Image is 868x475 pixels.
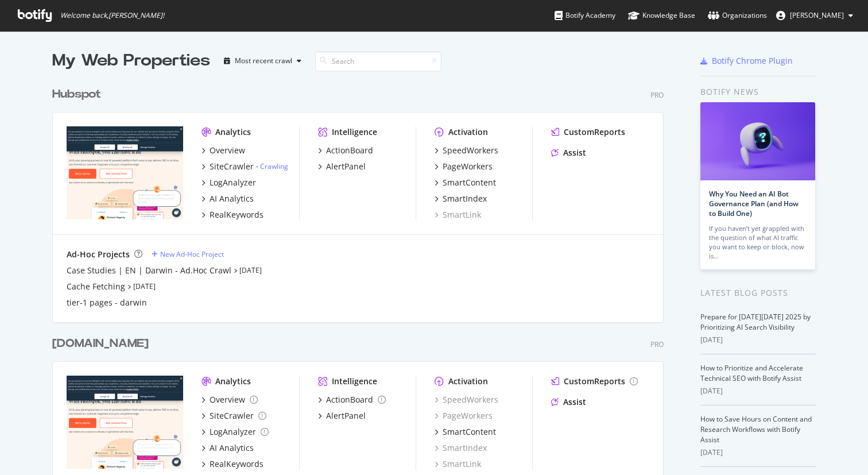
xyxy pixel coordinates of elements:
[443,177,496,188] div: SmartContent
[551,147,586,159] a: Assist
[201,193,254,204] a: AI Analytics
[152,249,224,259] a: New Ad-Hoc Project
[201,161,288,172] a: SiteCrawler- Crawling
[160,249,224,259] div: New Ad-Hoc Project
[201,426,269,438] a: LogAnalyzer
[443,426,496,438] div: SmartContent
[551,396,586,408] a: Assist
[435,193,487,204] a: SmartIndex
[52,335,149,352] div: [DOMAIN_NAME]
[332,126,377,138] div: Intelligence
[201,209,263,221] a: RealKeywords
[767,6,862,25] button: [PERSON_NAME]
[564,376,625,387] div: CustomReports
[260,161,288,171] a: Crawling
[700,363,803,383] a: How to Prioritize and Accelerate Technical SEO with Botify Assist
[563,147,586,159] div: Assist
[210,394,245,406] div: Overview
[210,193,254,204] div: AI Analytics
[700,386,816,396] div: [DATE]
[709,224,807,261] div: If you haven’t yet grappled with the question of what AI traffic you want to keep or block, now is…
[443,145,498,156] div: SpeedWorkers
[67,265,231,276] a: Case Studies | EN | Darwin - Ad.Hoc Crawl
[318,145,373,156] a: ActionBoard
[67,249,130,260] div: Ad-Hoc Projects
[435,161,493,172] a: PageWorkers
[210,177,256,188] div: LogAnalyzer
[326,161,366,172] div: AlertPanel
[52,86,106,103] a: Hubspot
[60,11,164,20] span: Welcome back, [PERSON_NAME] !
[790,10,844,20] span: Darwin Santos
[435,394,498,406] a: SpeedWorkers
[700,414,812,445] a: How to Save Hours on Content and Research Workflows with Botify Assist
[700,312,811,332] a: Prepare for [DATE][DATE] 2025 by Prioritizing AI Search Visibility
[551,126,625,138] a: CustomReports
[435,145,498,156] a: SpeedWorkers
[318,410,366,422] a: AlertPanel
[551,376,638,387] a: CustomReports
[435,458,481,470] a: SmartLink
[67,376,183,469] img: hubspot-bulkdataexport.com
[448,376,488,387] div: Activation
[700,102,815,180] img: Why You Need an AI Bot Governance Plan (and How to Build One)
[318,394,386,406] a: ActionBoard
[256,161,288,171] div: -
[52,49,210,72] div: My Web Properties
[650,339,664,349] div: Pro
[435,426,496,438] a: SmartContent
[215,376,251,387] div: Analytics
[210,458,263,470] div: RealKeywords
[219,52,306,70] button: Most recent crawl
[700,86,816,98] div: Botify news
[700,287,816,299] div: Latest Blog Posts
[201,145,245,156] a: Overview
[52,86,101,103] div: Hubspot
[201,410,266,422] a: SiteCrawler
[67,281,125,292] a: Cache Fetching
[67,126,183,219] img: hubspot.com
[332,376,377,387] div: Intelligence
[210,209,263,221] div: RealKeywords
[210,410,254,422] div: SiteCrawler
[443,193,487,204] div: SmartIndex
[435,209,481,221] a: SmartLink
[210,426,256,438] div: LogAnalyzer
[210,442,254,454] div: AI Analytics
[650,90,664,100] div: Pro
[318,161,366,172] a: AlertPanel
[326,145,373,156] div: ActionBoard
[133,281,156,291] a: [DATE]
[435,410,493,422] a: PageWorkers
[201,458,263,470] a: RealKeywords
[712,55,793,67] div: Botify Chrome Plugin
[326,410,366,422] div: AlertPanel
[210,145,245,156] div: Overview
[315,51,441,71] input: Search
[700,335,816,345] div: [DATE]
[201,394,258,406] a: Overview
[201,442,254,454] a: AI Analytics
[435,442,487,454] a: SmartIndex
[235,57,292,64] div: Most recent crawl
[563,396,586,408] div: Assist
[435,177,496,188] a: SmartContent
[708,10,767,21] div: Organizations
[326,394,373,406] div: ActionBoard
[52,335,153,352] a: [DOMAIN_NAME]
[67,297,147,308] a: tier-1 pages - darwin
[443,161,493,172] div: PageWorkers
[215,126,251,138] div: Analytics
[239,265,262,275] a: [DATE]
[210,161,254,172] div: SiteCrawler
[709,189,799,218] a: Why You Need an AI Bot Governance Plan (and How to Build One)
[700,447,816,458] div: [DATE]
